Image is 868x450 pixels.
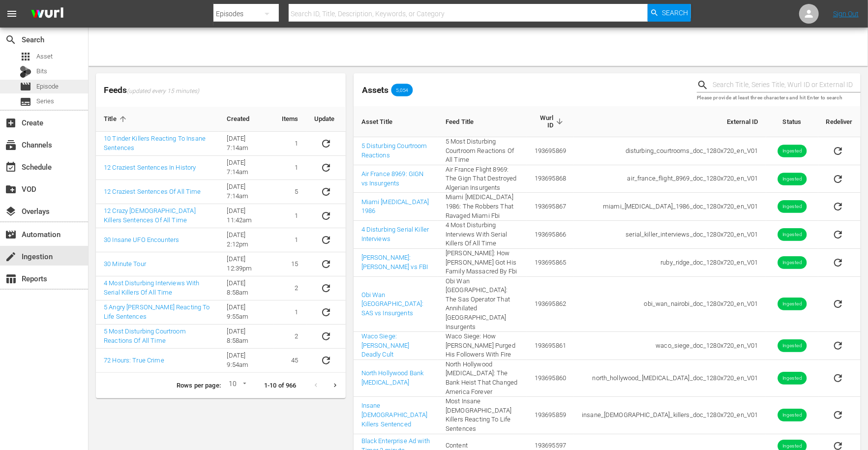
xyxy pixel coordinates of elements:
[766,106,818,137] th: Status
[527,193,574,221] td: 193695867
[361,369,424,386] a: North Hollywood Bank [MEDICAL_DATA]
[219,204,273,228] td: [DATE] 11:42am
[361,198,429,215] a: Miami [MEDICAL_DATA] 1986
[104,188,201,195] a: 12 Craziest Sentences Of All Time
[361,226,429,242] a: 4 Disturbing Serial Killer Interviews
[778,342,807,350] span: Ingested
[438,360,527,397] td: North Hollywood [MEDICAL_DATA]: The Bank Heist That Changed America Forever
[527,277,574,332] td: 193695862
[96,107,346,373] table: sticky table
[225,378,248,393] div: 10
[219,180,273,204] td: [DATE] 7:14am
[527,165,574,193] td: 193695868
[326,376,345,395] button: Next page
[438,106,527,137] th: Feed Title
[361,291,424,317] a: Obi Wan [GEOGRAPHIC_DATA]: SAS vs Insurgents
[274,228,306,252] td: 1
[438,193,527,221] td: Miami [MEDICAL_DATA] 1986: The Robbers That Ravaged Miami Fbi
[527,360,574,397] td: 193695860
[104,357,164,364] a: 72 Hours: True Crime
[36,52,53,61] span: Asset
[574,397,766,434] td: insane_[DEMOGRAPHIC_DATA]_killers_doc_1280x720_en_V01
[778,231,807,239] span: Ingested
[438,221,527,249] td: 4 Most Disturbing Interviews With Serial Killers Of All Time
[527,332,574,360] td: 193695861
[104,164,196,171] a: 12 Craziest Sentences In History
[5,273,17,285] span: Reports
[127,88,199,95] span: (updated every 15 minutes)
[274,349,306,373] td: 45
[5,161,17,173] span: Schedule
[362,85,389,95] span: Assets
[438,165,527,193] td: Air France Flight 8969: The Gign That Destroyed Algerian Insurgents
[306,107,346,132] th: Update
[274,180,306,204] td: 5
[5,34,17,46] span: Search
[361,142,427,159] a: 5 Disturbing Courtroom Reactions
[274,252,306,276] td: 15
[574,332,766,360] td: waco_siege_doc_1280x720_en_V01
[5,206,17,217] span: Overlays
[20,81,31,92] span: Episode
[438,332,527,360] td: Waco Siege: How [PERSON_NAME] Purged His Followers With Fire
[697,94,861,102] p: Please provide at least three characters and hit Enter to search
[391,87,413,93] span: 5,054
[574,277,766,332] td: obi_wan_nairobi_doc_1280x720_en_V01
[177,381,221,390] p: Rows per page:
[713,78,861,92] input: Search Title, Series Title, Wurl ID or External ID
[574,137,766,165] td: disturbing_courtrooms_doc_1280x720_en_V01
[20,51,31,62] span: Asset
[104,279,200,296] a: 4 Most Disturbing Interviews With Serial Killers Of All Time
[20,66,31,78] div: Bits
[361,402,428,427] a: Insane [DEMOGRAPHIC_DATA] Killers Sentenced
[219,132,273,156] td: [DATE] 7:14am
[662,4,688,22] span: Search
[227,115,262,123] span: Created
[219,252,273,276] td: [DATE] 12:39pm
[527,397,574,434] td: 193695859
[274,325,306,349] td: 2
[219,325,273,349] td: [DATE] 8:58am
[274,132,306,156] td: 1
[104,328,186,344] a: 5 Most Disturbing Courtroom Reactions Of All Time
[219,349,273,373] td: [DATE] 9:54am
[104,303,210,320] a: 5 Angry [PERSON_NAME] Reacting To Life Sentences
[527,137,574,165] td: 193695869
[778,442,807,450] span: Ingested
[833,10,859,18] a: Sign Out
[438,249,527,277] td: [PERSON_NAME]: How [PERSON_NAME] Got His Family Massacred By Fbi
[818,106,861,137] th: Redeliver
[527,221,574,249] td: 193695866
[104,135,206,151] a: 10 Tinder Killers Reacting To Insane Sentences
[6,8,18,20] span: menu
[274,107,306,132] th: Items
[219,228,273,252] td: [DATE] 2:12pm
[361,332,410,358] a: Waco Siege: [PERSON_NAME] Deadly Cult
[219,156,273,180] td: [DATE] 7:14am
[104,260,146,268] a: 30 Minute Tour
[438,277,527,332] td: Obi Wan [GEOGRAPHIC_DATA]: The Sas Operator That Annihilated [GEOGRAPHIC_DATA] Insurgents
[264,381,297,390] p: 1-10 of 966
[219,276,273,300] td: [DATE] 8:58am
[5,251,17,263] span: Ingestion
[274,300,306,325] td: 1
[5,229,17,240] span: Automation
[219,300,273,325] td: [DATE] 9:55am
[20,96,31,108] span: Series
[438,397,527,434] td: Most Insane [DEMOGRAPHIC_DATA] Killers Reacting To Life Sentences
[574,360,766,397] td: north_hollywood_[MEDICAL_DATA]_doc_1280x720_en_V01
[274,156,306,180] td: 1
[96,82,346,98] span: Feeds
[361,117,406,126] span: Asset Title
[36,82,59,91] span: Episode
[574,249,766,277] td: ruby_ridge_doc_1280x720_en_V01
[574,193,766,221] td: miami_[MEDICAL_DATA]_1986_doc_1280x720_en_V01
[438,137,527,165] td: 5 Most Disturbing Courtroom Reactions Of All Time
[778,175,807,182] span: Ingested
[574,221,766,249] td: serial_killer_interviews_doc_1280x720_en_V01
[24,2,71,26] img: ans4CAIJ8jUAAAAAAAAAAAAAAAAAAAAAAAAgQb4GAAAAAAAAAAAAAAAAAAAAAAAAJMjXAAAAAAAAAAAAAAAAAAAAAAAAgAT5G...
[36,66,47,76] span: Bits
[274,204,306,228] td: 1
[574,165,766,193] td: air_france_flight_8969_doc_1280x720_en_V01
[648,4,691,22] button: Search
